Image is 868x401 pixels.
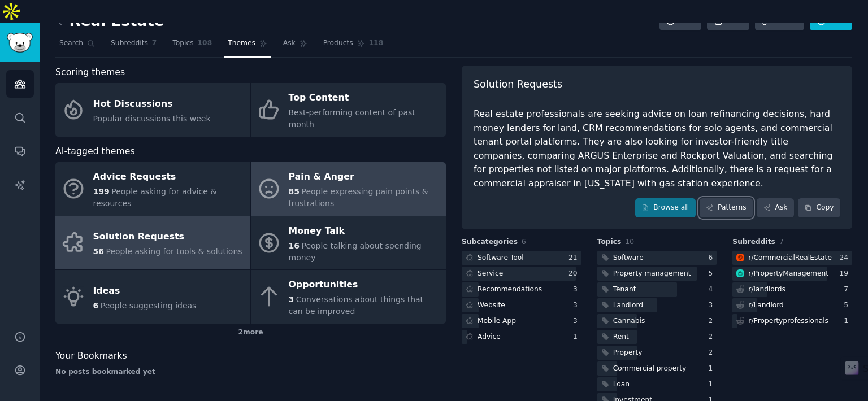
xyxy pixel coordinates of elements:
div: Cannabis [613,316,645,326]
div: Website [478,300,505,311]
div: Opportunities [289,276,440,294]
a: Tenant4 [597,282,717,297]
div: r/ Landlord [748,300,784,311]
img: GummySearch logo [7,33,33,53]
span: 85 [289,187,300,196]
span: 3 [289,295,294,304]
span: 118 [369,38,384,49]
a: Rent2 [597,330,717,344]
span: 6 [522,238,526,246]
div: 7 [844,285,852,295]
span: Themes [228,38,255,49]
span: AI-tagged themes [55,145,135,159]
div: 3 [573,300,581,311]
div: Loan [613,380,630,390]
div: Software [613,253,644,263]
img: CommercialRealEstate [736,254,744,261]
div: Recommendations [478,285,542,295]
div: Commercial property [613,364,687,374]
div: 3 [573,285,581,295]
div: 1 [844,316,852,326]
span: Products [323,38,353,49]
span: Conversations about things that can be improved [289,295,424,316]
div: r/ Propertyprofessionals [748,316,828,326]
div: Hot Discussions [93,95,211,113]
a: Products118 [319,34,387,58]
span: 199 [93,187,110,196]
div: 1 [709,364,717,374]
a: Subreddits7 [107,34,160,58]
a: Cannabis2 [597,314,717,328]
div: 3 [709,300,717,311]
span: Subreddits [732,237,775,247]
span: 56 [93,247,104,256]
a: Advice Requests199People asking for advice & resources [55,162,250,216]
div: r/ PropertyManagement [748,269,828,279]
div: 1 [709,380,717,390]
div: Software Tool [478,253,524,263]
div: 5 [844,300,852,311]
a: Hot DiscussionsPopular discussions this week [55,83,250,137]
span: 16 [289,241,300,250]
div: r/ landlords [748,285,785,295]
span: Subcategories [462,237,518,247]
a: Ideas6People suggesting ideas [55,270,250,324]
div: Mobile App [478,316,516,326]
span: Topics [597,237,622,247]
span: 7 [152,38,157,49]
a: Patterns [700,198,753,217]
a: Search [55,34,99,58]
button: Copy [798,198,840,217]
div: Service [478,269,503,279]
span: 108 [198,38,212,49]
span: Your Bookmarks [55,349,127,363]
div: 4 [709,285,717,295]
span: Subreddits [111,38,148,49]
span: Best-performing content of past month [289,108,415,129]
a: PropertyManagementr/PropertyManagement19 [732,267,852,281]
div: r/ CommercialRealEstate [748,253,832,263]
div: 3 [573,316,581,326]
a: Top ContentBest-performing content of past month [251,83,446,137]
div: Rent [613,332,629,342]
a: CommercialRealEstater/CommercialRealEstate24 [732,251,852,265]
div: Pain & Anger [289,168,440,186]
span: Search [59,38,83,49]
span: 6 [93,301,99,310]
div: Property management [613,269,691,279]
a: Pain & Anger85People expressing pain points & frustrations [251,162,446,216]
span: People talking about spending money [289,241,422,262]
div: Property [613,348,643,358]
div: No posts bookmarked yet [55,367,446,377]
div: Tenant [613,285,636,295]
div: Money Talk [289,222,440,240]
div: Solution Requests [93,228,242,246]
a: Browse all [635,198,696,217]
a: Solution Requests56People asking for tools & solutions [55,216,250,270]
a: Website3 [462,298,581,312]
div: 2 more [55,324,446,342]
div: 21 [568,253,581,263]
a: Landlord3 [597,298,717,312]
a: Themes [224,34,271,58]
a: r/landlords7 [732,282,852,297]
a: Software Tool21 [462,251,581,265]
a: Property management5 [597,267,717,281]
a: Ask [757,198,794,217]
div: 24 [839,253,852,263]
div: 19 [839,269,852,279]
span: People asking for tools & solutions [106,247,242,256]
a: r/Propertyprofessionals1 [732,314,852,328]
a: Loan1 [597,377,717,391]
span: People expressing pain points & frustrations [289,187,428,208]
a: Opportunities3Conversations about things that can be improved [251,270,446,324]
div: 20 [568,269,581,279]
div: Real estate professionals are seeking advice on loan refinancing decisions, hard money lenders fo... [474,107,840,190]
a: Topics108 [168,34,216,58]
div: Ideas [93,282,197,300]
div: 2 [709,332,717,342]
img: PropertyManagement [736,269,744,277]
div: Advice [478,332,501,342]
span: Topics [172,38,193,49]
span: Popular discussions this week [93,114,211,123]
